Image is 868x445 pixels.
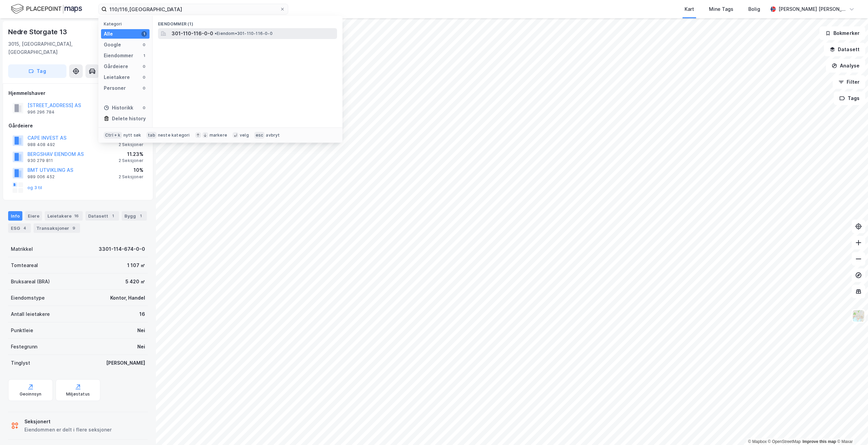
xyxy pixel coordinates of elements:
[172,29,213,38] span: 301-110-116-0-0
[71,225,77,231] div: 9
[834,92,865,105] button: Tags
[834,412,868,445] div: Kontrollprogram for chat
[803,439,836,444] a: Improve this map
[824,43,865,56] button: Datasett
[215,31,273,36] span: Eiendom • 301-110-116-0-0
[119,142,143,147] div: 2 Seksjoner
[73,213,80,219] div: 16
[748,439,767,444] a: Mapbox
[11,343,37,351] div: Festegrunn
[11,326,33,335] div: Punktleie
[119,166,143,174] div: 10%
[137,213,144,219] div: 1
[110,213,116,219] div: 1
[240,133,249,138] div: velg
[210,133,227,138] div: markere
[8,223,31,233] div: ESG
[25,211,42,221] div: Eiere
[709,5,733,13] div: Mine Tags
[27,158,53,163] div: 930 279 811
[24,418,112,426] div: Seksjonert
[20,391,42,397] div: Geoinnsyn
[141,42,147,47] div: 0
[104,73,130,81] div: Leietakere
[8,26,68,37] div: Nedre Storgate 13
[748,5,760,13] div: Bolig
[215,31,217,36] span: •
[21,225,28,231] div: 4
[8,64,66,78] button: Tag
[153,16,342,28] div: Eiendommer (1)
[137,326,145,335] div: Nei
[110,294,145,302] div: Kontor, Handel
[66,391,90,397] div: Miljøstatus
[685,5,694,13] div: Kart
[11,294,45,302] div: Eiendomstype
[27,142,55,147] div: 988 408 492
[104,21,150,26] div: Kategori
[141,31,147,37] div: 1
[104,132,122,139] div: Ctrl + k
[778,5,846,13] div: [PERSON_NAME] [PERSON_NAME] Blankvoll Elveheim
[11,359,30,367] div: Tinglyst
[266,133,280,138] div: avbryt
[254,132,265,139] div: esc
[104,30,113,38] div: Alle
[8,40,109,56] div: 3015, [GEOGRAPHIC_DATA], [GEOGRAPHIC_DATA]
[99,245,145,253] div: 3301-114-674-0-0
[119,158,143,163] div: 2 Seksjoner
[8,122,147,130] div: Gårdeiere
[104,41,121,49] div: Google
[141,105,147,110] div: 0
[141,75,147,80] div: 0
[125,278,145,286] div: 5 420 ㎡
[11,261,38,269] div: Tomteareal
[104,84,126,92] div: Personer
[826,59,865,73] button: Analyse
[104,52,133,60] div: Eiendommer
[85,211,119,221] div: Datasett
[27,174,55,180] div: 989 006 452
[11,3,82,15] img: logo.f888ab2527a4732fd821a326f86c7f29.svg
[11,278,50,286] div: Bruksareal (BRA)
[11,245,33,253] div: Matrikkel
[27,109,55,115] div: 996 296 784
[123,133,141,138] div: nytt søk
[107,4,280,14] input: Søk på adresse, matrikkel, gårdeiere, leietakere eller personer
[122,211,147,221] div: Bygg
[768,439,801,444] a: OpenStreetMap
[24,426,112,434] div: Eiendommen er delt i flere seksjoner
[852,309,865,322] img: Z
[104,104,133,112] div: Historikk
[119,174,143,180] div: 2 Seksjoner
[820,26,865,40] button: Bokmerker
[833,75,865,89] button: Filter
[8,211,22,221] div: Info
[45,211,83,221] div: Leietakere
[11,310,50,318] div: Antall leietakere
[119,150,143,158] div: 11.23%
[834,412,868,445] iframe: Chat Widget
[158,133,190,138] div: neste kategori
[137,343,145,351] div: Nei
[8,89,147,97] div: Hjemmelshaver
[112,115,146,123] div: Delete history
[141,64,147,69] div: 0
[106,359,145,367] div: [PERSON_NAME]
[141,53,147,58] div: 1
[34,223,80,233] div: Transaksjoner
[141,85,147,91] div: 0
[146,132,157,139] div: tab
[139,310,145,318] div: 16
[104,62,128,70] div: Gårdeiere
[127,261,145,269] div: 1 107 ㎡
